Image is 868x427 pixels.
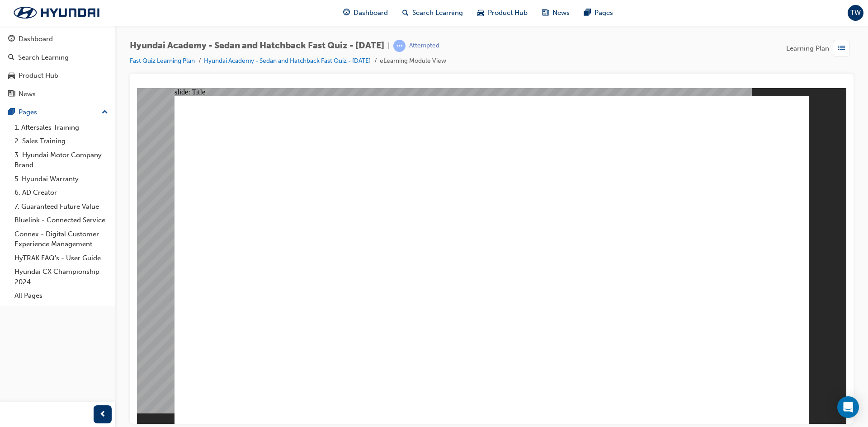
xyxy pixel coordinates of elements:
a: car-iconProduct Hub [470,4,535,22]
a: HyTRAK FAQ's - User Guide [11,251,112,265]
li: eLearning Module View [380,56,446,66]
div: News [19,89,36,99]
span: Dashboard [354,8,388,18]
button: TW [848,5,863,21]
a: Bluelink - Connected Service [11,213,112,227]
span: car-icon [477,7,484,19]
span: | [388,41,390,51]
a: search-iconSearch Learning [395,4,470,22]
a: News [4,86,112,103]
span: Product Hub [488,8,528,18]
span: prev-icon [99,409,106,420]
a: Hyundai Academy - Sedan and Hatchback Fast Quiz - [DATE] [204,57,371,65]
div: Pages [19,107,37,117]
span: search-icon [8,54,14,62]
img: Trak [5,3,108,22]
div: Open Intercom Messenger [837,396,859,418]
div: Dashboard [19,34,53,44]
a: 1. Aftersales Training [11,121,112,135]
button: Learning Plan [786,40,854,57]
button: Pages [4,104,112,121]
button: DashboardSearch LearningProduct HubNews [4,29,112,104]
div: Attempted [409,42,439,50]
span: guage-icon [343,7,350,19]
a: Dashboard [4,31,112,47]
a: 5. Hyundai Warranty [11,172,112,186]
span: search-icon [402,7,409,19]
span: Hyundai Academy - Sedan and Hatchback Fast Quiz - [DATE] [130,41,384,51]
a: All Pages [11,289,112,303]
span: learningRecordVerb_ATTEMPT-icon [393,40,406,52]
span: pages-icon [584,7,591,19]
span: Pages [594,8,613,18]
a: 6. AD Creator [11,186,112,200]
a: Search Learning [4,49,112,66]
a: guage-iconDashboard [336,4,395,22]
div: Product Hub [19,70,58,81]
a: Hyundai CX Championship 2024 [11,265,112,289]
a: 3. Hyundai Motor Company Brand [11,148,112,172]
div: Search Learning [18,52,69,63]
span: news-icon [542,7,549,19]
a: Connex - Digital Customer Experience Management [11,227,112,251]
span: up-icon [102,107,108,118]
span: pages-icon [8,108,15,117]
a: pages-iconPages [577,4,620,22]
span: Learning Plan [786,43,829,54]
a: Product Hub [4,67,112,84]
span: Search Learning [412,8,463,18]
span: news-icon [8,90,15,99]
span: News [552,8,570,18]
a: 2. Sales Training [11,134,112,148]
span: TW [850,8,861,18]
span: car-icon [8,72,15,80]
a: Fast Quiz Learning Plan [130,57,195,65]
a: news-iconNews [535,4,577,22]
span: list-icon [838,43,845,54]
a: 7. Guaranteed Future Value [11,200,112,214]
span: guage-icon [8,35,15,43]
